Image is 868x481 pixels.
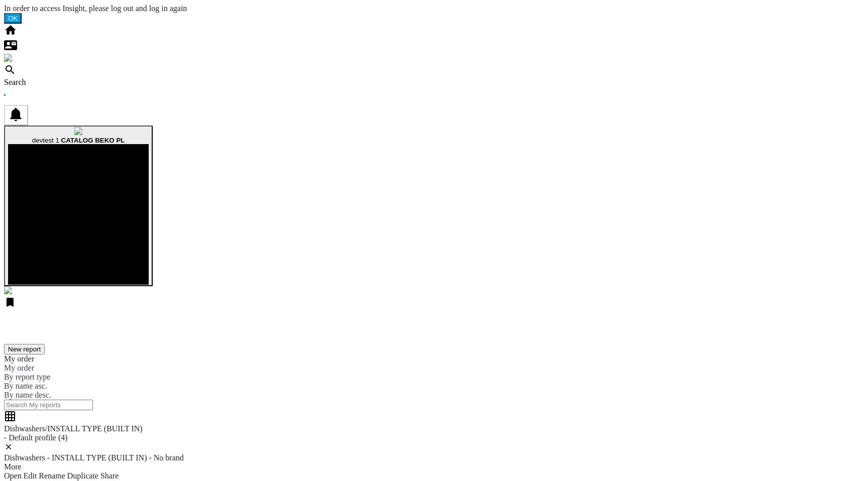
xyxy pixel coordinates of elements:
[4,354,864,364] div: My order
[4,433,864,442] div: - Default profile (4)
[32,137,59,144] span: devtest 1
[39,471,65,480] span: Rename
[4,286,12,294] img: wiser-w-icon-blue.png
[4,410,864,424] div: Price Matrix
[74,127,82,135] img: profile.jpg
[61,137,125,144] b: CATALOG BEKO PL
[4,344,45,354] button: New report
[4,13,22,24] button: OK
[4,78,864,87] div: Search
[4,4,864,13] div: In order to access Insight, please log out and log in again
[4,320,864,334] h2: My reports
[4,400,93,410] input: Search My reports
[4,39,864,54] div: Contact us
[4,54,12,62] img: alerts-logo.svg
[100,471,119,480] span: Share
[4,373,864,382] div: By report type
[4,471,22,480] span: Open
[4,453,864,462] div: Dishwashers - INSTALL TYPE (BUILT IN) - No brand
[67,471,98,480] span: Duplicate
[4,391,864,400] div: By name desc.
[4,24,864,39] div: Home
[4,364,864,373] div: My order
[4,287,12,296] a: Open Wiser website
[24,471,37,480] span: Edit
[4,424,864,433] div: Dishwashers/INSTALL TYPE (BUILT IN)
[4,126,153,286] button: devtest 1 CATALOG BEKO PL
[4,105,28,126] button: 0 notification
[4,54,864,64] div: Alerts
[4,382,864,391] div: By name asc.
[4,462,22,471] span: More
[4,442,864,453] div: Delete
